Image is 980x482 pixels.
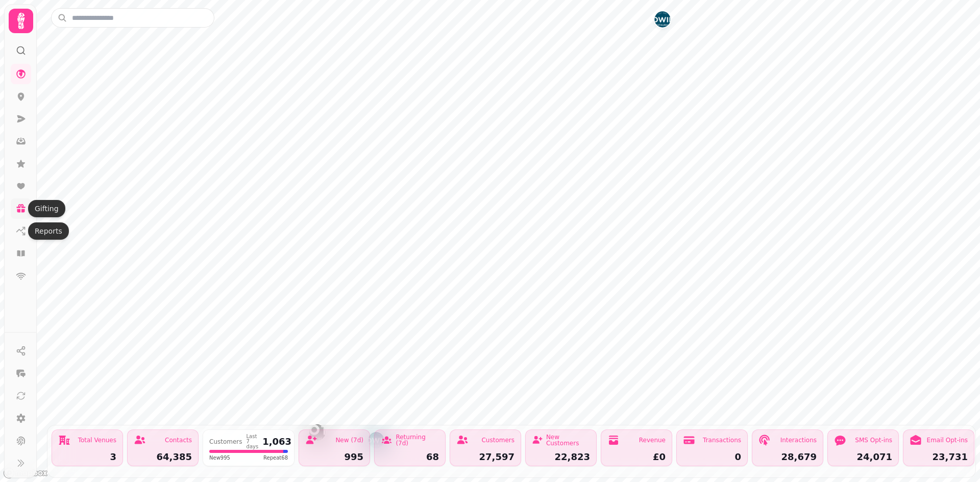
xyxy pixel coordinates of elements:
[703,437,741,443] div: Transactions
[78,437,116,443] div: Total Venues
[134,452,192,462] div: 64,385
[834,452,892,462] div: 24,071
[683,452,741,462] div: 0
[927,437,968,443] div: Email Opt-ins
[209,439,242,445] div: Customers
[532,452,590,462] div: 22,823
[309,424,326,441] button: Scotts Kitchen
[546,434,590,446] div: New Customers
[607,452,666,462] div: £0
[758,452,817,462] div: 28,679
[780,437,817,443] div: Interactions
[396,434,439,446] div: Returning (7d)
[855,437,892,443] div: SMS Opt-ins
[335,437,363,443] div: New (7d)
[481,437,514,443] div: Customers
[305,452,363,462] div: 995
[456,452,514,462] div: 27,597
[247,434,259,449] div: Last 7 days
[58,452,116,462] div: 3
[309,424,326,444] div: Map marker
[165,437,192,443] div: Contacts
[28,200,65,217] div: Gifting
[639,437,666,443] div: Revenue
[3,467,48,479] a: Mapbox logo
[263,454,288,462] span: Repeat 68
[381,452,439,462] div: 68
[262,437,291,446] div: 1,063
[28,222,69,240] div: Reports
[209,454,230,462] span: New 995
[910,452,968,462] div: 23,731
